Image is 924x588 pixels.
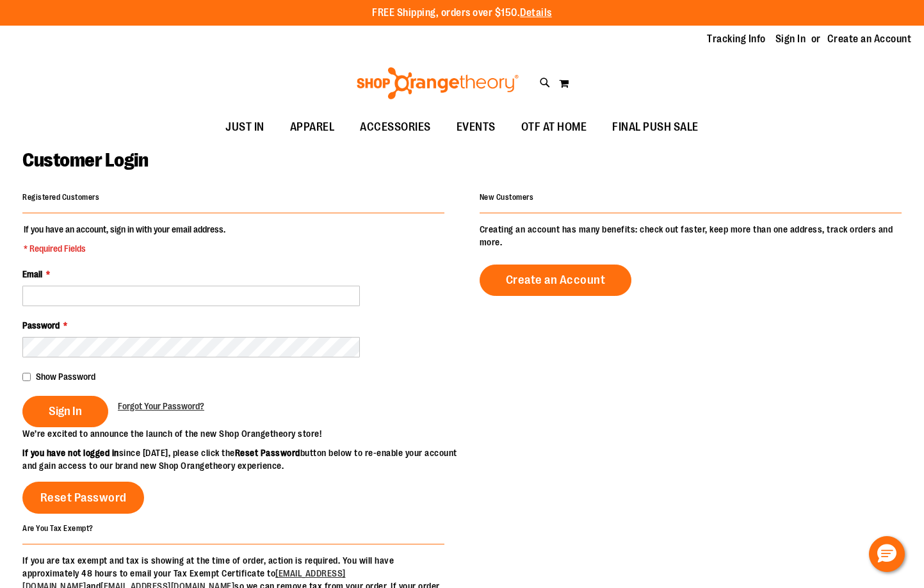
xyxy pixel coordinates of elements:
a: ACCESSORIES [347,113,444,142]
a: OTF AT HOME [508,113,600,142]
img: Shop Orangetheory [355,67,521,99]
a: Details [520,7,552,19]
p: Creating an account has many benefits: check out faster, keep more than one address, track orders... [480,223,902,249]
span: Create an Account [506,273,606,287]
p: since [DATE], please click the button below to re-enable your account and gain access to our bran... [22,446,462,472]
span: Sign In [49,404,82,418]
a: Create an Account [827,32,912,46]
strong: If you have not logged in [22,448,119,458]
span: EVENTS [457,113,496,142]
span: ACCESSORIES [360,113,431,142]
a: Reset Password [22,482,144,514]
span: APPAREL [290,113,335,142]
strong: Reset Password [235,448,300,458]
a: APPAREL [277,113,348,142]
span: * Required Fields [24,242,225,255]
a: FINAL PUSH SALE [599,113,711,142]
a: Forgot Your Password? [118,400,204,412]
p: FREE Shipping, orders over $150. [372,6,552,20]
span: Forgot Your Password? [118,401,204,411]
strong: Registered Customers [22,193,99,202]
span: Show Password [36,372,95,382]
span: Reset Password [40,491,127,505]
a: JUST IN [213,113,277,142]
span: JUST IN [225,113,264,142]
p: We’re excited to announce the launch of the new Shop Orangetheory store! [22,427,462,440]
span: FINAL PUSH SALE [612,113,699,142]
span: Customer Login [22,149,148,171]
span: Password [22,320,60,331]
span: Email [22,269,42,279]
a: Tracking Info [707,32,766,46]
button: Sign In [22,396,108,427]
strong: Are You Tax Exempt? [22,523,93,532]
a: Sign In [775,32,806,46]
legend: If you have an account, sign in with your email address. [22,223,227,255]
a: EVENTS [444,113,508,142]
span: OTF AT HOME [521,113,587,142]
a: Create an Account [480,265,632,296]
button: Hello, have a question? Let’s chat. [869,536,905,572]
strong: New Customers [480,193,534,202]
